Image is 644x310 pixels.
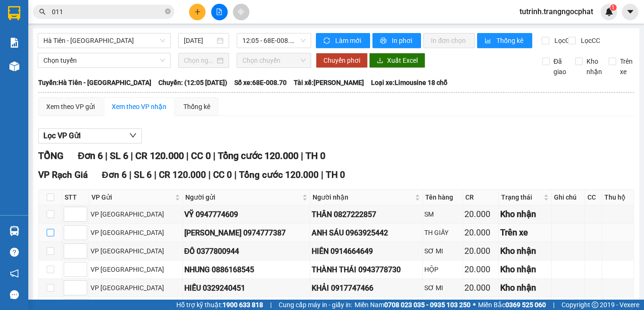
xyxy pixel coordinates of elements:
[301,150,303,161] span: |
[211,4,228,20] button: file-add
[91,209,181,219] div: VP [GEOGRAPHIC_DATA]
[369,53,425,68] button: downloadXuất Excel
[89,242,183,260] td: VP Hà Tiên
[552,190,586,205] th: Ghi chú
[129,132,137,139] span: down
[463,190,499,205] th: CR
[129,169,132,180] span: |
[312,282,421,294] div: KHẢI 0917747466
[371,77,447,88] span: Loại xe: Limousine 18 chỗ
[279,300,352,310] span: Cung cấp máy in - giấy in:
[165,8,171,17] span: close-circle
[242,53,305,67] span: Chọn chuyến
[355,300,471,310] span: Miền Nam
[424,227,461,238] div: TH GIẤY
[424,283,461,293] div: SƠ MI
[189,4,206,20] button: plus
[553,300,554,310] span: |
[186,150,189,161] span: |
[91,246,181,256] div: VP [GEOGRAPHIC_DATA]
[38,150,64,161] span: TỔNG
[223,301,263,309] strong: 1900 633 818
[234,77,287,88] span: Số xe: 68E-008.70
[377,57,383,65] span: download
[43,53,165,67] span: Chọn tuyến
[423,33,475,48] button: In đơn chọn
[9,38,19,48] img: solution-icon
[234,169,237,180] span: |
[592,302,598,308] span: copyright
[38,79,151,86] b: Tuyến: Hà Tiên - [GEOGRAPHIC_DATA]
[500,244,550,258] div: Kho nhận
[131,150,133,161] span: |
[312,209,421,220] div: THÂN 0827222857
[512,6,601,17] span: tutrinh.trangngocphat
[110,150,128,161] span: SL 6
[239,169,319,180] span: Tổng cước 120.000
[323,37,331,45] span: sync
[464,281,497,294] div: 20.000
[184,35,215,46] input: 14/10/2025
[384,301,471,309] strong: 0708 023 035 - 0935 103 250
[78,150,103,161] span: Đơn 6
[372,33,421,48] button: printerIn phơi
[616,56,636,77] span: Trên xe
[10,269,19,278] span: notification
[583,56,606,77] span: Kho nhận
[605,8,613,16] img: icon-new-feature
[577,35,602,46] span: Lọc CC
[335,35,363,46] span: Làm mới
[184,264,308,276] div: NHUNG 0886168545
[496,35,525,46] span: Thống kê
[423,190,463,205] th: Tên hàng
[184,55,215,66] input: Chọn ngày
[134,169,152,180] span: SL 6
[500,263,550,276] div: Kho nhận
[213,169,232,180] span: CC 0
[112,101,166,112] div: Xem theo VP nhận
[585,190,602,205] th: CC
[602,190,634,205] th: Thu hộ
[191,150,211,161] span: CC 0
[387,55,418,66] span: Xuất Excel
[477,33,532,48] button: bar-chartThống kê
[91,192,173,202] span: VP Gửi
[501,192,542,202] span: Trạng thái
[10,248,19,257] span: question-circle
[473,303,476,307] span: ⚪️
[158,77,227,88] span: Chuyến: (12:05 [DATE])
[38,169,88,180] span: VP Rạch Giá
[91,283,181,293] div: VP [GEOGRAPHIC_DATA]
[38,128,142,143] button: Lọc VP Gửi
[464,244,497,258] div: 20.000
[216,8,223,15] span: file-add
[242,34,305,48] span: 12:05 - 68E-008.70
[159,169,206,180] span: CR 120.000
[8,6,20,20] img: logo-vxr
[312,264,421,276] div: THÀNH THÁI 0943778730
[185,192,300,202] span: Người gửi
[380,37,388,45] span: printer
[312,245,421,257] div: HIÊN 0914664649
[184,209,308,220] div: VỸ 0947774609
[184,245,308,257] div: ĐÔ 0377800944
[176,300,263,310] span: Hỗ trợ kỹ thuật:
[316,53,368,68] button: Chuyển phơi
[213,150,215,161] span: |
[500,226,550,239] div: Trên xe
[294,77,364,88] span: Tài xế: [PERSON_NAME]
[500,281,550,294] div: Kho nhận
[626,8,635,16] span: caret-down
[91,227,181,238] div: VP [GEOGRAPHIC_DATA]
[551,35,575,46] span: Lọc CR
[10,290,19,299] span: message
[184,282,308,294] div: HIẾU 0329240451
[89,205,183,224] td: VP Hà Tiên
[89,260,183,279] td: VP Hà Tiên
[326,169,345,180] span: TH 0
[91,264,181,275] div: VP [GEOGRAPHIC_DATA]
[464,226,497,239] div: 20.000
[89,224,183,242] td: VP Hà Tiên
[154,169,157,180] span: |
[313,192,413,202] span: Người nhận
